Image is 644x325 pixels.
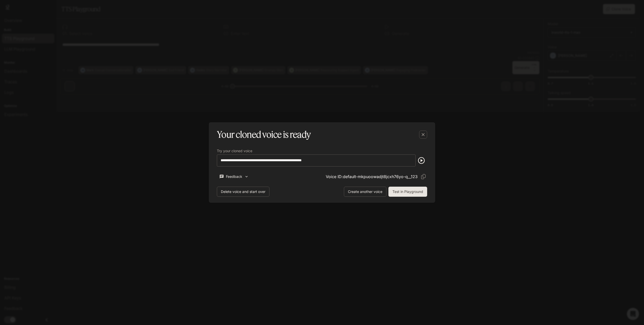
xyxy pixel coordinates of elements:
p: Try your cloned voice [217,149,252,153]
p: Voice ID: default-mkpuoowadjt8jcxh76yo-q__123 [326,174,418,180]
button: Copy Voice ID [420,173,427,180]
button: Feedback [217,173,251,181]
button: Delete voice and start over [217,187,269,197]
button: Test in Playground [388,187,427,197]
h5: Your cloned voice is ready [217,128,311,141]
button: Create another voice [344,187,386,197]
